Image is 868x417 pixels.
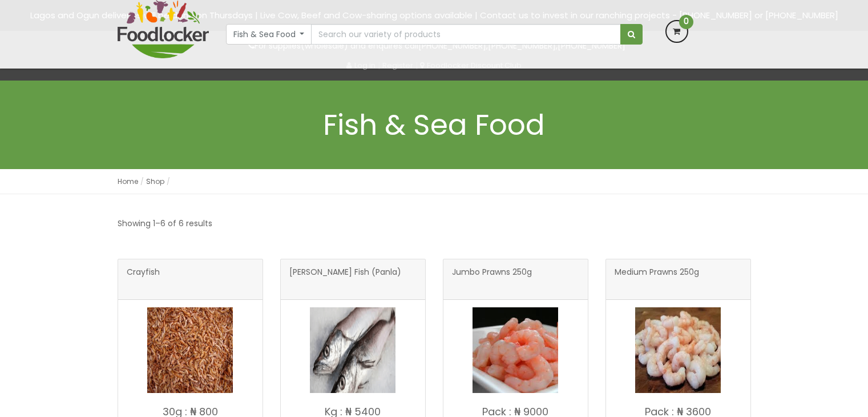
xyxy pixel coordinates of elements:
img: Medium Prawns 250g [635,307,721,393]
span: Jumbo Prawns 250g [452,268,532,291]
a: Home [118,177,138,186]
span: 0 [679,15,693,29]
input: Search our variety of products [311,24,620,45]
span: Crayfish [127,268,160,291]
p: Showing 1–6 of 6 results [118,217,212,230]
img: Hake Fish (Panla) [310,307,395,393]
h1: Fish & Sea Food [118,109,751,141]
img: Crayfish [147,307,233,393]
button: Fish & Sea Food [226,24,312,45]
a: Shop [146,177,164,186]
span: [PERSON_NAME] Fish (Panla) [289,268,401,291]
span: Medium Prawns 250g [615,268,699,291]
img: Jumbo Prawns 250g [473,307,558,393]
